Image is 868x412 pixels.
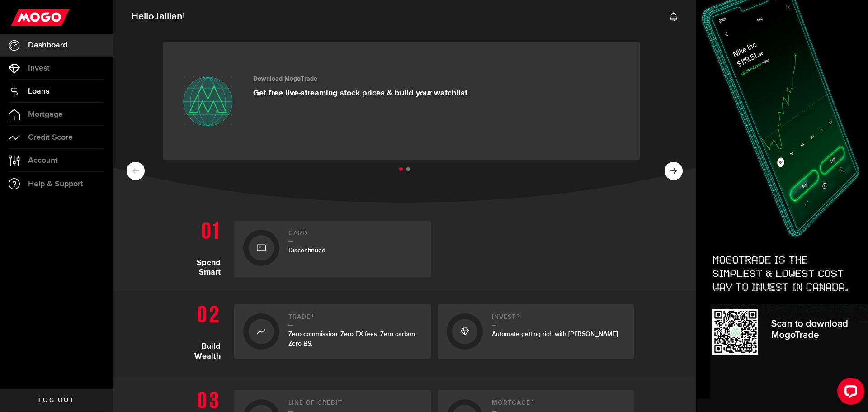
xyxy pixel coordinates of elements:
a: Invest2Automate getting rich with [PERSON_NAME] [438,304,634,359]
span: Mortgage [28,110,63,118]
sup: 2 [517,313,520,319]
h2: Invest [492,313,625,326]
iframe: LiveChat chat widget [830,374,868,412]
a: Download MogoTrade Get free live-streaming stock prices & build your watchlist. [163,42,640,160]
h2: Card [288,230,422,242]
h1: Spend Smart [175,216,227,277]
h1: Build Wealth [175,300,227,363]
a: Trade1Zero commission. Zero FX fees. Zero carbon. Zero BS. [234,304,431,359]
h2: Trade [288,313,422,326]
span: Help & Support [28,180,83,188]
span: Credit Score [28,133,73,142]
h3: Download MogoTrade [253,75,470,83]
span: Invest [28,64,50,72]
a: CardDiscontinued [234,221,431,277]
span: Automate getting rich with [PERSON_NAME] [492,330,618,338]
span: Jaillan [154,10,183,23]
span: Hello ! [131,7,185,26]
span: Account [28,156,58,165]
h2: Mortgage [492,399,625,412]
span: Loans [28,87,49,95]
span: Zero commission. Zero FX fees. Zero carbon. Zero BS. [288,330,416,347]
span: Discontinued [288,246,325,254]
sup: 3 [531,399,534,405]
sup: 1 [311,313,314,319]
span: Dashboard [28,41,67,49]
p: Get free live-streaming stock prices & build your watchlist. [253,88,470,98]
span: Log out [38,397,74,403]
h2: Line of credit [288,399,422,412]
